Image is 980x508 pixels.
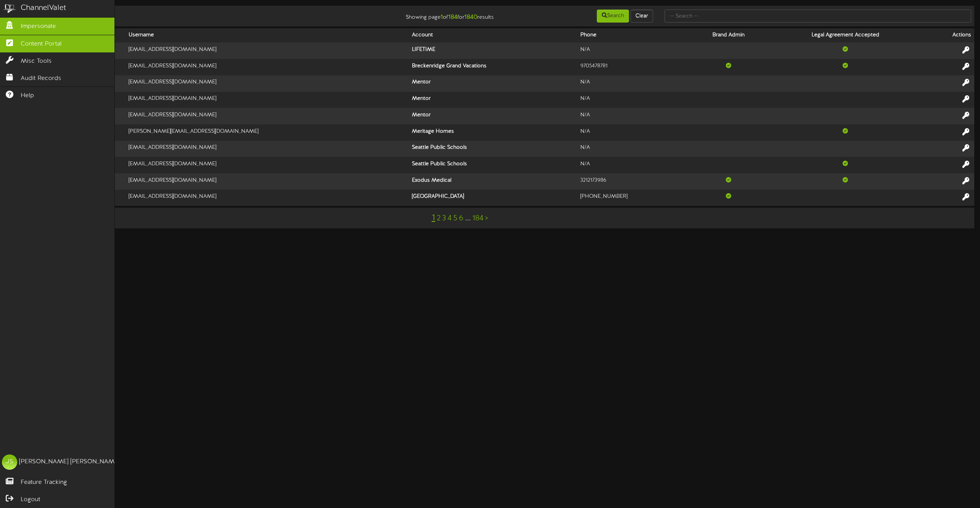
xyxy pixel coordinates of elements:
td: [PHONE_NUMBER] [577,190,688,206]
a: > [485,214,488,223]
a: ... [465,214,471,223]
td: N/A [577,75,688,92]
th: Phone [577,28,688,42]
td: N/A [577,157,688,173]
span: Help [21,91,34,100]
div: Showing page of for results [340,9,500,22]
td: [EMAIL_ADDRESS][DOMAIN_NAME] [126,141,409,157]
div: JS [2,454,17,470]
a: 4 [448,214,452,223]
th: Username [126,28,409,42]
a: 2 [437,214,441,223]
a: 6 [459,214,464,223]
button: Clear [630,10,653,23]
td: 9705478781 [577,59,688,75]
a: 5 [453,214,457,223]
th: Brand Admin [688,28,768,42]
input: -- Search -- [665,10,971,23]
strong: 1840 [464,14,477,21]
th: Exodus Medical [409,173,577,190]
div: ChannelValet [21,3,66,14]
span: Audit Records [21,74,61,83]
td: [EMAIL_ADDRESS][DOMAIN_NAME] [126,42,409,59]
div: [PERSON_NAME] [PERSON_NAME] [19,458,120,466]
strong: 1 [441,14,443,21]
a: 184 [472,214,483,223]
span: Misc Tools [21,57,52,66]
th: Mentor [409,108,577,124]
td: [PERSON_NAME][EMAIL_ADDRESS][DOMAIN_NAME] [126,124,409,141]
th: Mentor [409,92,577,108]
td: [EMAIL_ADDRESS][DOMAIN_NAME] [126,173,409,190]
th: Account [409,28,577,42]
a: 3 [442,214,446,223]
td: N/A [577,42,688,59]
span: Impersonate [21,22,56,31]
th: Meritage Homes [409,124,577,141]
td: N/A [577,108,688,124]
th: Seattle Public Schools [409,141,577,157]
th: Actions [922,28,974,42]
th: LIFETIME [409,42,577,59]
th: Seattle Public Schools [409,157,577,173]
th: Mentor [409,75,577,92]
td: N/A [577,141,688,157]
span: Feature Tracking [21,478,67,487]
th: Breckenridge Grand Vacations [409,59,577,75]
th: [GEOGRAPHIC_DATA] [409,190,577,206]
td: [EMAIL_ADDRESS][DOMAIN_NAME] [126,157,409,173]
button: Search [597,10,629,23]
td: [EMAIL_ADDRESS][DOMAIN_NAME] [126,75,409,92]
td: [EMAIL_ADDRESS][DOMAIN_NAME] [126,59,409,75]
td: [EMAIL_ADDRESS][DOMAIN_NAME] [126,108,409,124]
td: [EMAIL_ADDRESS][DOMAIN_NAME] [126,92,409,108]
span: Content Portal [21,40,62,49]
span: Logout [21,495,40,504]
td: 3212173986 [577,173,688,190]
td: N/A [577,124,688,141]
strong: 184 [448,14,457,21]
td: N/A [577,92,688,108]
th: Legal Agreement Accepted [768,28,923,42]
td: [EMAIL_ADDRESS][DOMAIN_NAME] [126,190,409,206]
a: 1 [432,213,435,223]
